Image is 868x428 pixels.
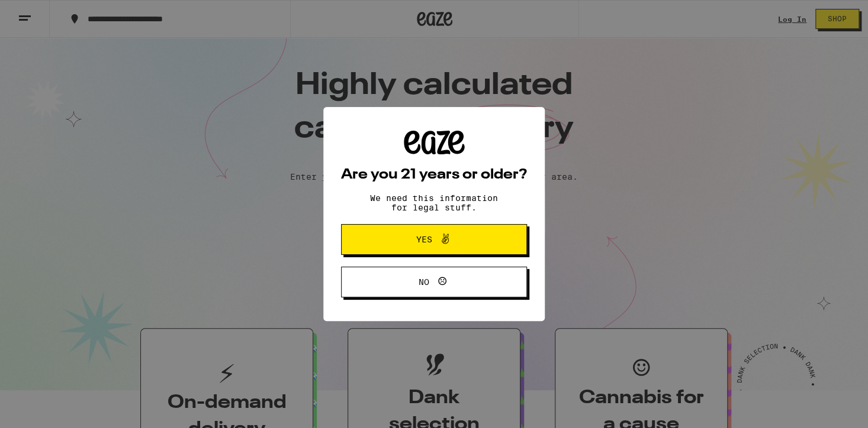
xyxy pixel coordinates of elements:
[7,8,85,18] span: Hi. Need any help?
[341,224,527,255] button: Yes
[341,267,527,297] button: No
[419,278,429,286] span: No
[360,193,508,212] p: We need this information for legal stuff.
[341,168,527,182] h2: Are you 21 years or older?
[416,235,432,244] span: Yes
